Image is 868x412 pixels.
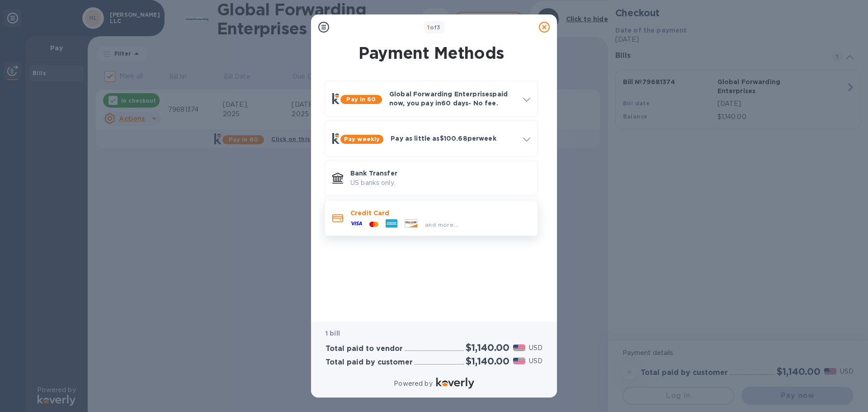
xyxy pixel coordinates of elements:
[325,358,413,367] h3: Total paid by customer
[529,343,542,353] p: USD
[389,90,516,108] p: Global Forwarding Enterprises paid now, you pay in 60 days - No fee.
[436,378,474,388] img: Logo
[466,342,509,353] h2: $1,140.00
[425,221,458,228] span: and more...
[391,134,516,143] p: Pay as little as $100.68 per week
[427,24,441,31] b: of 3
[427,24,429,31] span: 1
[350,208,530,218] p: Credit Card
[513,345,525,351] img: USD
[394,379,432,388] p: Powered by
[325,345,403,353] h3: Total paid to vendor
[529,356,542,366] p: USD
[325,330,340,337] b: 1 bill
[350,169,530,178] p: Bank Transfer
[350,178,530,188] p: US banks only.
[346,96,376,103] b: Pay in 60
[466,355,509,367] h2: $1,140.00
[344,136,380,142] b: Pay weekly
[513,358,525,364] img: USD
[323,43,540,62] h1: Payment Methods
